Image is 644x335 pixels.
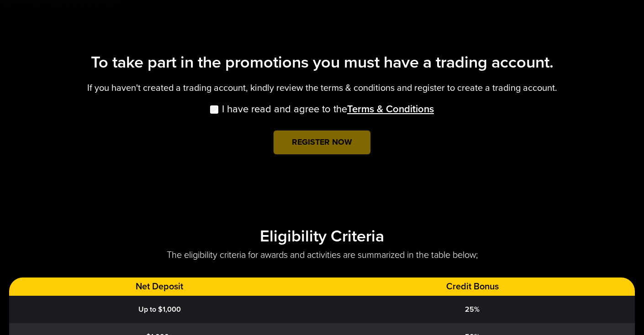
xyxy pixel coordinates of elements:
[9,82,635,94] p: If you haven't created a trading account, kindly review the terms & conditions and register to cr...
[210,105,218,114] input: I have read and agree to theTerms & Conditions
[9,296,310,323] td: Up to $1,000
[310,296,635,323] td: 25%
[310,277,635,296] th: Credit Bonus
[260,226,384,246] strong: Eligibility Criteria
[222,102,434,117] span: I have read and agree to the
[9,277,310,296] th: Net Deposit
[91,52,554,72] strong: To take part in the promotions you must have a trading account.
[9,249,635,262] p: The eligibility criteria for awards and activities are summarized in the table below;
[347,103,434,115] a: Terms & Conditions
